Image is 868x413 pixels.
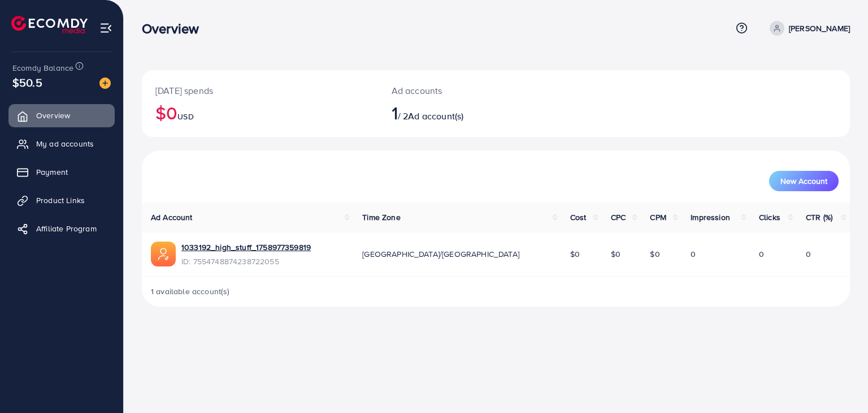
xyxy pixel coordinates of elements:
[362,212,400,223] span: Time Zone
[806,212,832,223] span: CTR (%)
[155,84,364,97] p: [DATE] spends
[650,248,659,260] span: $0
[8,104,115,127] a: Overview
[769,171,839,191] button: New Account
[8,217,115,240] a: Affiliate Program
[806,248,811,260] span: 0
[691,248,696,260] span: 0
[691,212,730,223] span: Impression
[362,248,519,260] span: [GEOGRAPHIC_DATA]/[GEOGRAPHIC_DATA]
[570,248,580,260] span: $0
[392,84,541,97] p: Ad accounts
[12,62,73,74] span: Ecomdy Balance
[36,138,94,149] span: My ad accounts
[392,102,541,123] h2: / 2
[820,362,860,405] iframe: Chat
[611,248,620,260] span: $0
[181,242,311,253] a: 1033192_high_stuff_1758977359819
[151,242,176,266] img: ic-ads-acc.e4c84228.svg
[789,21,850,35] p: [PERSON_NAME]
[11,16,88,33] img: logo
[8,132,115,155] a: My ad accounts
[151,286,230,297] span: 1 available account(s)
[759,248,764,260] span: 0
[177,111,193,122] span: USD
[570,212,587,223] span: Cost
[12,74,42,91] span: $50.5
[99,78,111,89] img: image
[36,110,70,121] span: Overview
[650,212,666,223] span: CPM
[780,177,827,185] span: New Account
[155,102,364,123] h2: $0
[611,212,626,223] span: CPC
[36,223,97,234] span: Affiliate Program
[408,110,463,122] span: Ad account(s)
[36,195,85,206] span: Product Links
[151,212,193,223] span: Ad Account
[392,100,398,126] span: 1
[99,21,112,35] img: menu
[181,256,311,267] span: ID: 7554748874238722055
[8,189,115,212] a: Product Links
[759,212,780,223] span: Clicks
[142,20,208,37] h3: Overview
[8,161,115,183] a: Payment
[765,21,850,36] a: [PERSON_NAME]
[36,166,68,178] span: Payment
